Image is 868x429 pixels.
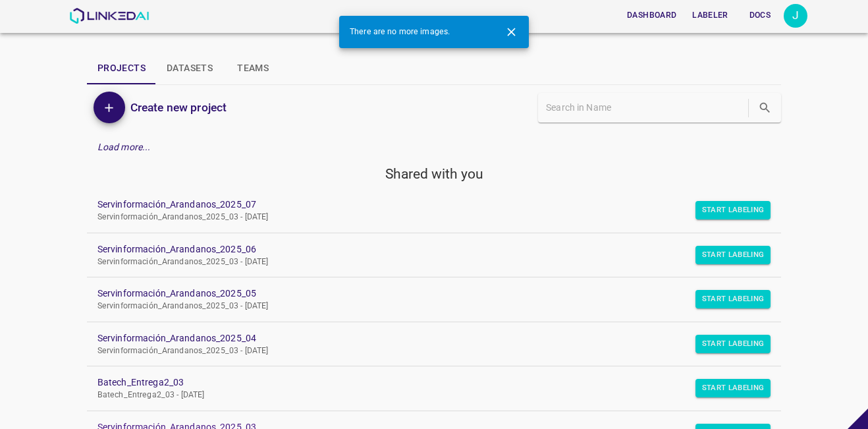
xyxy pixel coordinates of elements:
[695,335,771,353] button: Start Labeling
[695,201,771,219] button: Start Labeling
[751,94,778,121] button: search
[87,135,781,159] div: Load more...
[97,376,749,389] a: Batech_Entrega2_03
[87,165,781,183] h5: Shared with you
[97,287,749,300] a: Servinformación_Arandanos_2025_05
[619,2,684,29] a: Dashboard
[695,379,771,397] button: Start Labeling
[69,8,149,24] img: LinkedAI
[156,53,223,84] button: Datasets
[223,53,283,84] button: Teams
[97,243,749,256] a: Servinformación_Arandanos_2025_06
[97,389,749,401] p: Batech_Entrega2_03 - [DATE]
[125,98,227,117] a: Create new project
[97,212,749,223] p: Servinformación_Arandanos_2025_03 - [DATE]
[784,4,807,28] button: Open settings
[97,256,749,268] p: Servinformación_Arandanos_2025_03 - [DATE]
[546,98,746,117] input: Search in Name
[97,142,151,152] em: Load more...
[97,345,749,357] p: Servinformación_Arandanos_2025_03 - [DATE]
[87,53,156,84] button: Projects
[350,26,450,38] span: There are no more images.
[784,4,807,28] div: J
[739,5,781,26] button: Docs
[736,2,784,29] a: Docs
[97,198,749,212] a: Servinformación_Arandanos_2025_07
[94,92,125,123] button: Add
[97,331,749,345] a: Servinformación_Arandanos_2025_04
[687,5,733,26] button: Labeler
[97,300,749,312] p: Servinformación_Arandanos_2025_03 - [DATE]
[622,5,682,26] button: Dashboard
[695,246,771,264] button: Start Labeling
[684,2,736,29] a: Labeler
[130,98,227,117] h6: Create new project
[499,20,524,44] button: Close
[695,290,771,308] button: Start Labeling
